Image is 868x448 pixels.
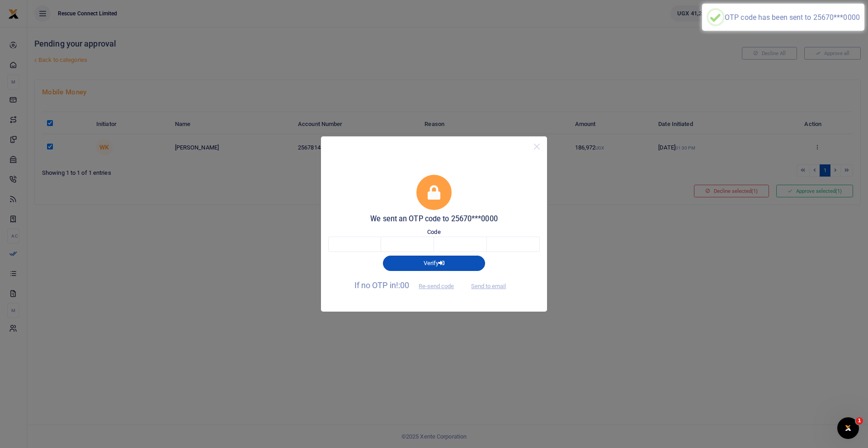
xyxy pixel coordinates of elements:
[427,228,440,237] label: Code
[328,215,540,224] h5: We sent an OTP code to 25670***0000
[856,417,863,425] span: 1
[383,256,485,271] button: Verify
[354,280,462,290] span: If no OTP in
[530,140,543,153] button: Close
[396,280,409,290] span: !:00
[837,417,859,439] iframe: Intercom live chat
[725,13,860,22] div: OTP code has been sent to 25670***0000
